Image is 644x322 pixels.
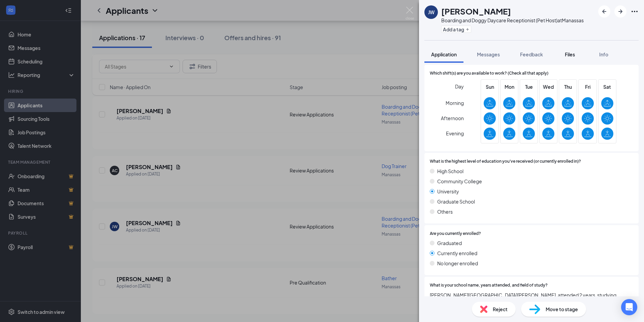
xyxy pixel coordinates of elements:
span: Messages [477,51,500,57]
span: Move to stage [546,305,578,313]
button: ArrowRight [614,5,626,18]
svg: ArrowLeftNew [600,7,608,16]
span: Graduated [437,239,462,247]
span: [PERSON_NAME][GEOGRAPHIC_DATA][PERSON_NAME], attended 2 years, studying Psychology [430,291,633,306]
button: PlusAdd a tag [441,26,471,33]
span: Day [455,83,464,90]
span: Evening [446,127,464,139]
span: What is the highest level of education you've received (or currently enrolled in)? [430,158,581,165]
span: What is your school name, years attended, and field of study? [430,282,548,289]
span: Which shift(s) are you available to work? (Check all that apply) [430,70,548,77]
span: Community College [437,178,482,185]
span: High School [437,167,463,175]
span: Others [437,208,453,215]
span: Fri [582,83,594,90]
button: ArrowLeftNew [598,5,610,18]
span: Sun [484,83,496,90]
span: Info [599,51,608,57]
svg: Ellipses [631,7,639,16]
span: Mon [503,83,515,90]
span: No longer enrolled [437,260,478,267]
span: Wed [542,83,554,90]
span: Files [565,51,575,57]
span: Tue [523,83,535,90]
span: Are you currently enrolled? [430,231,481,237]
h1: [PERSON_NAME] [441,5,511,17]
div: Boarding and Doggy Daycare Receptionist (Pet Host) at Manassas [441,17,584,24]
div: JW [428,9,434,16]
span: Morning [446,97,464,109]
svg: ArrowRight [616,7,624,16]
span: Afternoon [441,112,464,124]
span: Currently enrolled [437,249,477,257]
svg: Plus [465,27,470,31]
span: Sat [601,83,613,90]
span: Thu [562,83,574,90]
span: Application [431,51,457,57]
span: University [437,188,459,195]
div: Open Intercom Messenger [621,299,637,315]
span: Feedback [520,51,543,57]
span: Graduate School [437,198,475,205]
span: Reject [493,305,508,313]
